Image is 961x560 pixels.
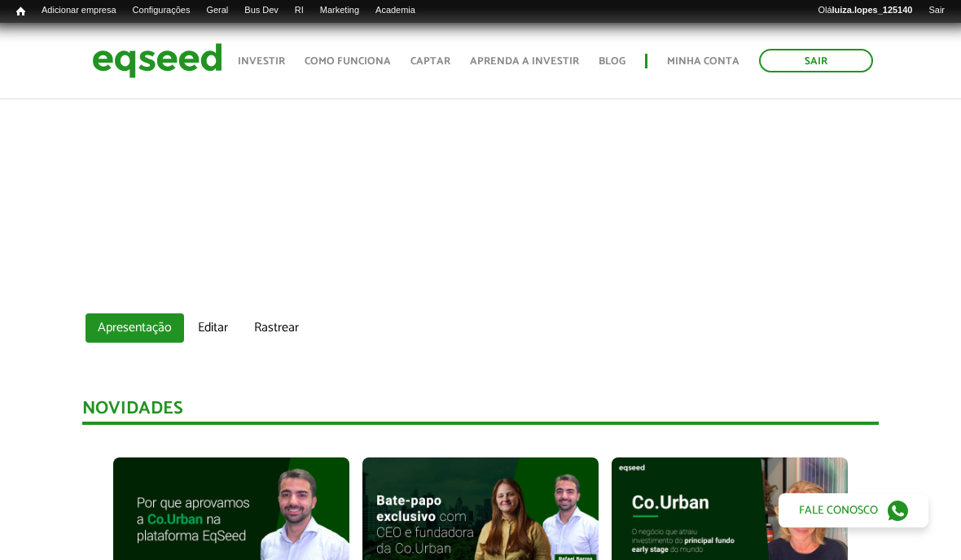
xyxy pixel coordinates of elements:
[920,4,953,17] a: Sair
[410,56,450,67] a: Captar
[92,39,222,82] img: EqSeed
[238,56,285,67] a: Investir
[312,4,367,17] a: Marketing
[779,493,928,527] a: Fale conosco
[832,5,913,15] strong: luiza.lopes_125140
[8,4,33,20] a: Início
[33,4,125,17] a: Adicionar empresa
[236,4,287,17] a: Bus Dev
[125,4,199,17] a: Configurações
[305,56,391,67] a: Como funciona
[186,313,240,343] a: Editar
[470,56,579,67] a: Aprenda a investir
[599,56,625,67] a: Blog
[16,6,25,17] span: Início
[667,56,739,67] a: Minha conta
[82,400,879,425] div: Novidades
[367,4,423,17] a: Academia
[242,313,311,343] a: Rastrear
[759,49,873,72] a: Sair
[86,313,184,343] a: Apresentação
[287,4,312,17] a: RI
[198,4,236,17] a: Geral
[810,4,920,17] a: Oláluiza.lopes_125140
